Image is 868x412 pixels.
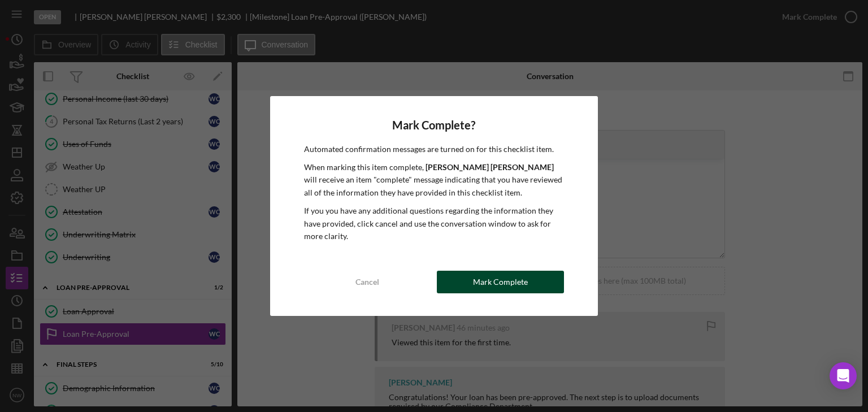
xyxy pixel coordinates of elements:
p: Automated confirmation messages are turned on for this checklist item. [304,143,565,155]
button: Cancel [304,271,431,293]
b: [PERSON_NAME] [PERSON_NAME] [426,162,554,172]
p: When marking this item complete, will receive an item "complete" message indicating that you have... [304,161,565,199]
button: Mark Complete [437,271,564,293]
div: Mark Complete [473,271,528,293]
h4: Mark Complete? [304,119,565,132]
div: Open Intercom Messenger [830,362,857,389]
div: Cancel [355,271,379,293]
p: If you you have any additional questions regarding the information they have provided, click canc... [304,205,565,242]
